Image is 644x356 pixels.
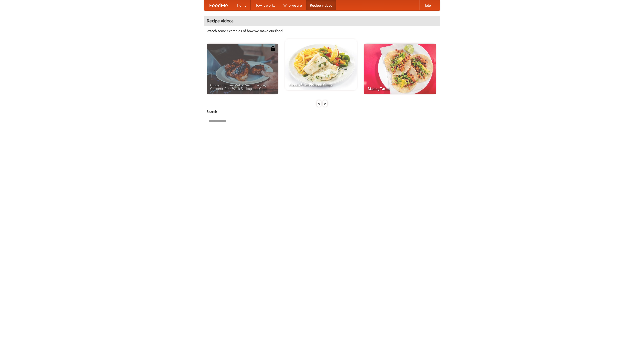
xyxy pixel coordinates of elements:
a: Help [419,0,435,10]
p: Watch some examples of how we make our food! [207,28,437,33]
div: « [317,100,321,107]
a: Home [233,0,251,10]
h5: Search [207,109,437,114]
a: French Fries Fish and Chips [285,39,357,90]
span: French Fries Fish and Chips [289,83,353,86]
h4: Recipe videos [204,16,440,26]
div: » [323,100,327,107]
span: Making Tacos [368,87,432,90]
a: Who we are [279,0,306,10]
a: FoodMe [204,0,233,10]
img: 483408.png [270,46,275,51]
a: Making Tacos [364,44,436,94]
a: How it works [251,0,279,10]
a: Recipe videos [306,0,336,10]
